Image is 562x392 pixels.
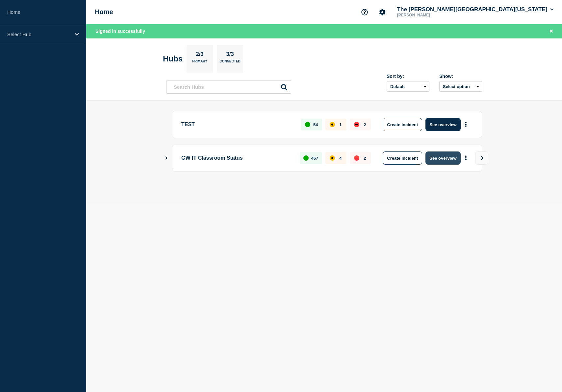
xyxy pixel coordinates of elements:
button: Close banner [547,28,555,35]
p: 54 [313,122,318,127]
p: 2 [364,122,366,127]
p: 4 [339,156,342,161]
p: Primary [192,59,207,66]
div: Show: [439,74,482,79]
div: affected [330,122,335,127]
button: View [475,151,488,165]
p: GW IT Classroom Status [181,151,292,165]
p: TEST [181,118,294,131]
div: up [303,155,309,161]
div: down [354,122,359,127]
input: Search Hubs [166,80,291,94]
button: More actions [462,152,470,164]
div: down [354,155,359,161]
div: Sort by: [387,74,429,79]
button: See overview [425,151,460,165]
span: Signed in successfully [95,29,145,34]
button: Select option [439,81,482,92]
p: Select Hub [7,32,70,37]
button: Create incident [383,118,422,131]
div: affected [330,155,335,161]
button: Create incident [383,151,422,165]
p: 3/3 [224,51,237,59]
button: More actions [462,119,470,131]
button: See overview [425,118,460,131]
h1: Home [95,8,113,16]
p: 467 [311,156,319,161]
p: [PERSON_NAME] [396,13,464,17]
button: Show Connected Hubs [165,156,168,161]
button: Support [358,5,371,19]
div: up [305,122,310,127]
p: 1 [339,122,342,127]
p: 2/3 [193,51,206,59]
h2: Hubs [163,54,183,63]
select: Sort by [387,81,429,92]
button: The [PERSON_NAME][GEOGRAPHIC_DATA][US_STATE] [396,6,555,13]
button: Account settings [375,5,389,19]
p: Connected [219,59,240,66]
p: 2 [364,156,366,161]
